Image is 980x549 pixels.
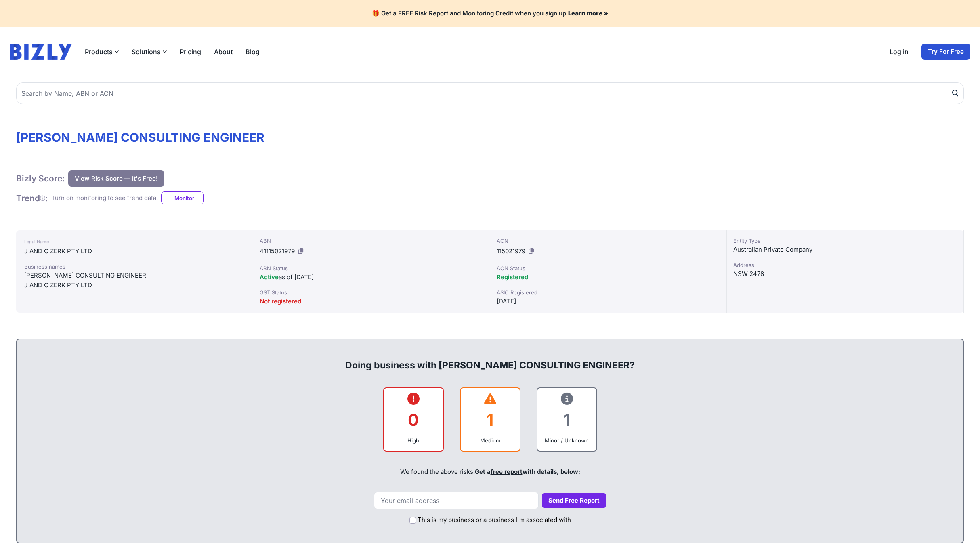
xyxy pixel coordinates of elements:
[390,436,436,444] div: High
[214,47,233,57] a: About
[24,263,245,271] div: Business names
[544,404,590,436] div: 1
[390,404,436,436] div: 0
[568,9,608,17] a: Learn more »
[16,193,48,204] h1: Trend :
[260,247,295,255] span: 41115021979
[542,493,606,509] button: Send Free Report
[68,170,164,187] button: View Risk Score — It's Free!
[16,130,964,145] h1: [PERSON_NAME] CONSULTING ENGINEER
[51,194,158,203] div: Turn on monitoring to see trend data.
[180,47,201,57] a: Pricing
[733,261,957,269] div: Address
[24,280,245,290] div: J AND C ZERK PTY LTD
[260,264,483,272] div: ABN Status
[260,288,483,297] div: GST Status
[16,173,65,184] h1: Bizly Score:
[161,191,204,204] a: Monitor
[467,436,513,444] div: Medium
[16,82,964,104] input: Search by Name, ABN or ACN
[890,47,909,57] a: Log in
[25,346,955,372] div: Doing business with [PERSON_NAME] CONSULTING ENGINEER?
[85,47,119,57] button: Products
[497,247,525,255] span: 115021979
[132,47,167,57] button: Solutions
[374,492,539,509] input: Your email address
[491,468,523,475] a: free report
[25,458,955,486] div: We found the above risks.
[467,404,513,436] div: 1
[497,237,720,245] div: ACN
[24,237,245,246] div: Legal Name
[733,245,957,255] div: Australian Private Company
[544,436,590,444] div: Minor / Unknown
[497,264,720,272] div: ACN Status
[733,237,957,245] div: Entity Type
[174,194,203,202] span: Monitor
[475,468,580,475] span: Get a with details, below:
[260,273,279,281] span: Active
[733,269,957,279] div: NSW 2478
[260,297,301,305] span: Not registered
[10,10,970,17] h4: 🎁 Get a FREE Risk Report and Monitoring Credit when you sign up.
[24,246,245,256] div: J AND C ZERK PTY LTD
[497,273,528,281] span: Registered
[497,288,720,297] div: ASIC Registered
[24,271,245,280] div: [PERSON_NAME] CONSULTING ENGINEER
[246,47,260,57] a: Blog
[497,297,720,306] div: [DATE]
[921,44,970,60] a: Try For Free
[260,272,483,282] div: as of [DATE]
[260,237,483,245] div: ABN
[418,515,571,525] label: This is my business or a business I'm associated with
